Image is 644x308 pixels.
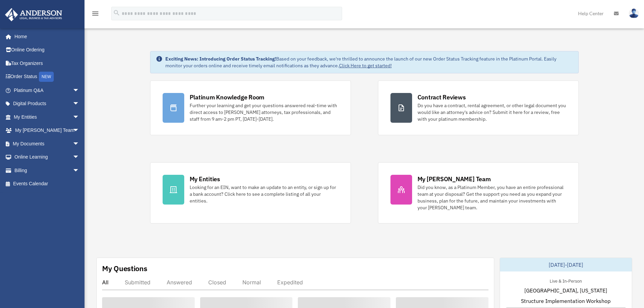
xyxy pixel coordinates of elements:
a: Platinum Knowledge Room Further your learning and get your questions answered real-time with dire... [150,80,351,135]
div: Looking for an EIN, want to make an update to an entity, or sign up for a bank account? Click her... [190,184,338,204]
div: Submitted [125,279,150,286]
a: Contract Reviews Do you have a contract, rental agreement, or other legal document you would like... [378,80,579,135]
div: Platinum Knowledge Room [190,93,265,101]
span: Structure Implementation Workshop [521,297,611,305]
div: Answered [167,279,192,286]
a: Online Learningarrow_drop_down [5,150,90,164]
div: Expedited [277,279,303,286]
a: My Entities Looking for an EIN, want to make an update to an entity, or sign up for a bank accoun... [150,162,351,223]
a: Tax Organizers [5,56,90,70]
a: My [PERSON_NAME] Team Did you know, as a Platinum Member, you have an entire professional team at... [378,162,579,223]
a: Platinum Q&Aarrow_drop_down [5,84,90,97]
span: arrow_drop_down [73,84,86,97]
a: Billingarrow_drop_down [5,164,90,177]
a: My Entitiesarrow_drop_down [5,110,90,124]
a: My Documentsarrow_drop_down [5,137,90,150]
i: search [113,9,120,17]
span: [GEOGRAPHIC_DATA], [US_STATE] [524,286,607,294]
div: My Entities [190,175,220,183]
span: arrow_drop_down [73,137,86,151]
span: arrow_drop_down [73,97,86,111]
a: menu [91,12,99,18]
div: My Questions [102,263,147,274]
div: Do you have a contract, rental agreement, or other legal document you would like an attorney's ad... [418,102,566,122]
div: [DATE]-[DATE] [500,258,632,271]
i: menu [91,9,99,18]
span: arrow_drop_down [73,164,86,177]
div: Live & In-Person [544,277,587,284]
a: Home [5,30,86,43]
div: Normal [242,279,261,286]
div: All [102,279,109,286]
div: Closed [208,279,226,286]
div: Contract Reviews [418,93,466,101]
a: Events Calendar [5,177,90,191]
a: My [PERSON_NAME] Teamarrow_drop_down [5,124,90,137]
span: arrow_drop_down [73,150,86,164]
div: Based on your feedback, we're thrilled to announce the launch of our new Order Status Tracking fe... [165,55,573,69]
span: arrow_drop_down [73,124,86,138]
a: Order StatusNEW [5,70,90,84]
div: Did you know, as a Platinum Member, you have an entire professional team at your disposal? Get th... [418,184,566,211]
div: My [PERSON_NAME] Team [418,175,491,183]
span: arrow_drop_down [73,110,86,124]
div: NEW [39,72,54,82]
a: Digital Productsarrow_drop_down [5,97,90,111]
a: Click Here to get started! [339,63,392,69]
img: User Pic [629,8,639,18]
a: Online Ordering [5,43,90,57]
div: Further your learning and get your questions answered real-time with direct access to [PERSON_NAM... [190,102,338,122]
strong: Exciting News: Introducing Order Status Tracking! [165,56,276,62]
img: Anderson Advisors Platinum Portal [3,8,64,21]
